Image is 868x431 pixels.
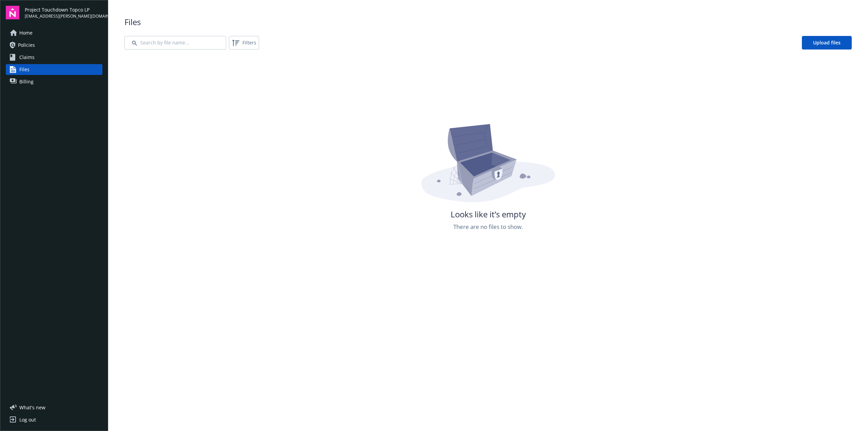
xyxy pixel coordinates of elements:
[124,36,226,50] input: Search by file name...
[230,37,258,48] span: Filters
[124,16,852,28] span: Files
[6,40,102,51] a: Policies
[19,52,35,63] span: Claims
[19,76,34,87] span: Billing
[451,209,526,220] span: Looks like it’s empty
[19,64,29,75] span: Files
[6,64,102,75] a: Files
[813,39,841,46] span: Upload files
[453,222,523,231] span: There are no files to show.
[19,414,36,425] div: Log out
[242,39,256,46] span: Filters
[6,27,102,38] a: Home
[6,76,102,87] a: Billing
[6,52,102,63] a: Claims
[18,40,35,51] span: Policies
[25,6,102,19] button: Project Touchdown Topco LP[EMAIL_ADDRESS][PERSON_NAME][DOMAIN_NAME]
[19,404,45,411] span: What ' s new
[802,36,852,50] a: Upload files
[19,27,33,38] span: Home
[25,13,102,19] span: [EMAIL_ADDRESS][PERSON_NAME][DOMAIN_NAME]
[6,404,56,411] button: What's new
[229,36,259,50] button: Filters
[6,6,19,19] img: navigator-logo.svg
[25,6,102,13] span: Project Touchdown Topco LP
